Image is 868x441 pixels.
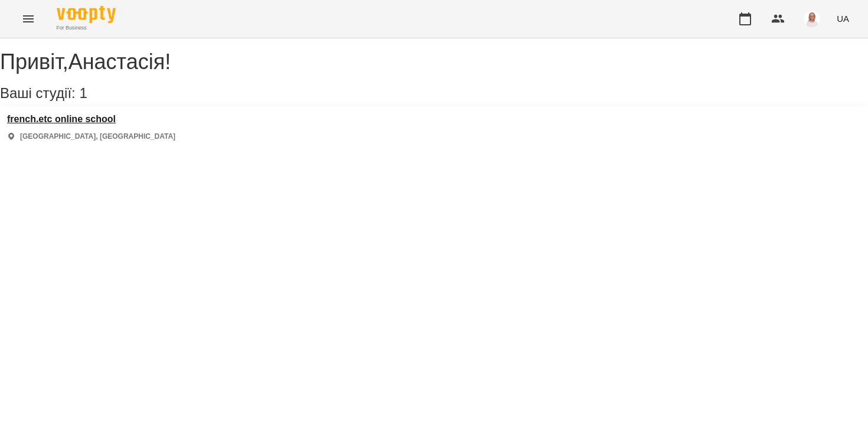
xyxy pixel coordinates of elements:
button: UA [832,8,854,30]
p: [GEOGRAPHIC_DATA], [GEOGRAPHIC_DATA] [20,132,175,142]
button: Menu [14,5,43,33]
img: Voopty Logo [57,6,116,23]
a: french.etc online school [7,114,175,125]
span: 1 [79,85,87,101]
span: For Business [57,24,116,32]
img: 7b3448e7bfbed3bd7cdba0ed84700e25.png [804,11,820,27]
span: UA [837,12,849,25]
